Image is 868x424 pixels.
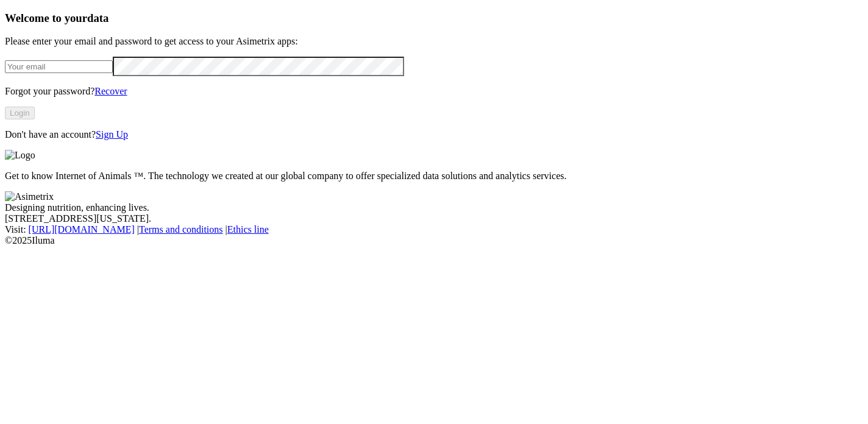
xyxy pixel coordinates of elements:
div: © 2025 Iluma [5,235,863,246]
input: Your email [5,60,113,73]
p: Don't have an account? [5,129,863,140]
a: Ethics line [227,224,269,235]
p: Get to know Internet of Animals ™. The technology we created at our global company to offer speci... [5,171,863,182]
img: Logo [5,150,35,161]
span: data [87,12,108,24]
p: Please enter your email and password to get access to your Asimetrix apps: [5,36,863,47]
p: Forgot your password? [5,86,863,97]
a: Recover [94,86,127,96]
div: [STREET_ADDRESS][US_STATE]. [5,213,863,224]
img: Asimetrix [5,191,54,202]
a: [URL][DOMAIN_NAME] [29,224,135,235]
a: Terms and conditions [139,224,223,235]
h3: Welcome to your [5,12,863,25]
div: Designing nutrition, enhancing lives. [5,202,863,213]
a: Sign Up [96,129,128,140]
div: Visit : | | [5,224,863,235]
button: Login [5,107,35,119]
